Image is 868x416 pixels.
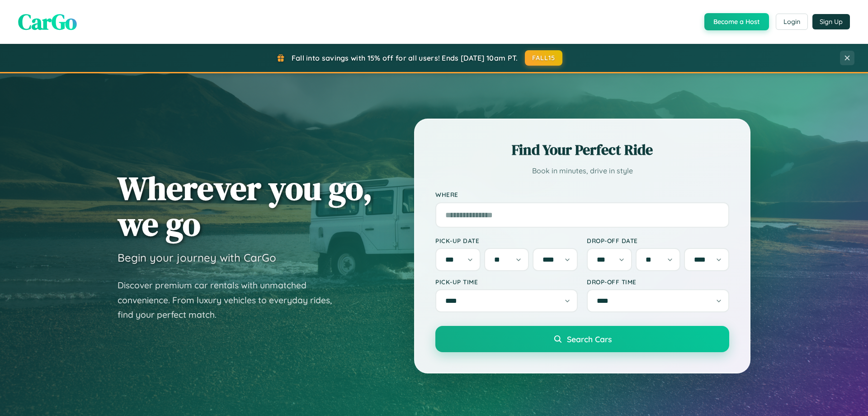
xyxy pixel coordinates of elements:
label: Drop-off Date [587,237,729,244]
p: Discover premium car rentals with unmatched convenience. From luxury vehicles to everyday rides, ... [118,278,344,322]
span: Fall into savings with 15% off for all users! Ends [DATE] 10am PT. [292,53,518,62]
button: Login [776,14,808,30]
span: CarGo [18,7,77,37]
p: Book in minutes, drive in style [435,164,729,177]
h3: Begin your journey with CarGo [118,251,276,264]
h1: Wherever you go, we go [118,170,373,242]
button: Sign Up [812,14,850,29]
label: Where [435,191,729,199]
label: Pick-up Date [435,237,578,244]
button: Search Cars [435,326,729,352]
button: Become a Host [704,13,769,30]
h2: Find Your Perfect Ride [435,140,729,160]
button: FALL15 [525,50,563,66]
span: Search Cars [567,334,612,344]
label: Pick-up Time [435,278,578,286]
label: Drop-off Time [587,278,729,286]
